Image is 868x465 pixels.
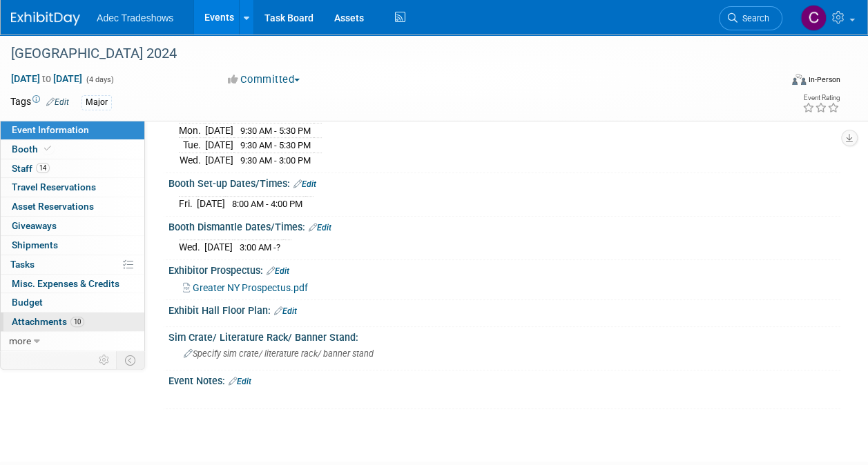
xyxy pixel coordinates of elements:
div: Major [81,95,112,110]
a: Travel Reservations [1,178,144,197]
a: Asset Reservations [1,197,144,216]
span: Search [737,13,769,23]
span: 9:30 AM - 5:30 PM [240,140,311,150]
span: Greater NY Prospectus.pdf [193,282,308,293]
span: to [40,73,53,84]
td: Tue. [179,138,205,153]
span: Specify sim crate/ literature rack/ banner stand [184,348,374,359]
span: Shipments [12,239,58,250]
span: Staff [12,163,50,174]
td: [DATE] [197,197,225,211]
div: Event Rating [802,95,840,101]
a: Shipments [1,236,144,255]
div: Exhibitor Prospectus: [168,260,840,278]
span: 3:00 AM - [240,242,280,253]
a: Edit [293,179,316,189]
a: Attachments10 [1,313,144,331]
span: 9:30 AM - 3:00 PM [240,155,311,166]
i: Booth reservation complete [44,145,51,152]
td: Toggle Event Tabs [117,351,145,369]
div: Booth Set-up Dates/Times: [168,173,840,191]
a: Edit [229,377,251,386]
img: Format-Inperson.png [792,74,806,85]
a: Giveaways [1,217,144,235]
a: Edit [267,266,289,276]
span: Asset Reservations [12,201,94,212]
a: Edit [309,223,331,232]
td: [DATE] [204,240,233,255]
div: Event Notes: [168,370,840,388]
div: Booth Dismantle Dates/Times: [168,217,840,235]
a: Edit [274,306,297,316]
a: Greater NY Prospectus.pdf [183,282,308,293]
a: more [1,332,144,350]
td: Wed. [179,240,204,255]
span: Booth [12,144,54,155]
span: Travel Reservations [12,181,96,192]
td: [DATE] [205,152,233,167]
td: [DATE] [205,138,233,153]
span: (4 days) [85,75,114,84]
a: Search [719,6,782,30]
span: Event Information [12,124,89,135]
a: Tasks [1,255,144,274]
div: [GEOGRAPHIC_DATA] 2024 [6,41,769,66]
span: Attachments [12,316,84,327]
a: Misc. Expenses & Credits [1,275,144,293]
td: Tags [10,95,69,110]
span: more [9,335,31,346]
span: Budget [12,297,43,308]
td: Wed. [179,152,205,167]
a: Staff14 [1,159,144,178]
div: Exhibit Hall Floor Plan: [168,300,840,318]
td: Fri. [179,197,197,211]
img: Carol Schmidlin [800,5,827,31]
a: Budget [1,293,144,312]
td: [DATE] [205,123,233,138]
td: Mon. [179,123,205,138]
span: ? [276,242,280,253]
span: 9:30 AM - 5:30 PM [240,126,311,136]
a: Event Information [1,121,144,139]
div: Event Format [720,72,840,92]
span: Giveaways [12,220,57,231]
img: ExhibitDay [11,12,80,26]
a: Edit [46,97,69,107]
span: 10 [70,317,84,327]
span: [DATE] [DATE] [10,72,83,85]
div: In-Person [808,75,840,85]
a: Booth [1,140,144,159]
span: Tasks [10,259,35,270]
span: 14 [36,163,50,173]
td: Personalize Event Tab Strip [93,351,117,369]
span: Misc. Expenses & Credits [12,278,119,289]
div: Sim Crate/ Literature Rack/ Banner Stand: [168,327,840,344]
span: 8:00 AM - 4:00 PM [232,199,302,209]
span: Adec Tradeshows [97,12,173,23]
button: Committed [223,72,305,87]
